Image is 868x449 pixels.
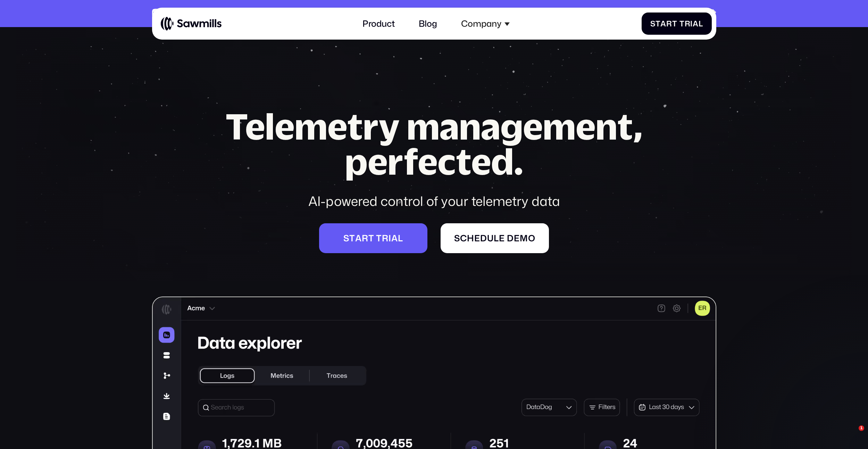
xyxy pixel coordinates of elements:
[343,233,349,243] span: S
[528,233,535,243] span: o
[666,19,672,28] span: r
[514,233,520,243] span: e
[467,233,474,243] span: h
[672,19,677,28] span: t
[203,192,665,210] div: AI-powered control of your telemetry data
[362,233,368,243] span: r
[480,233,487,243] span: d
[349,233,355,243] span: t
[699,19,703,28] span: l
[398,233,403,243] span: l
[391,233,398,243] span: a
[454,233,460,243] span: S
[660,19,666,28] span: a
[693,19,699,28] span: a
[355,233,362,243] span: a
[461,18,501,29] div: Company
[454,12,516,35] div: Company
[474,233,480,243] span: e
[650,19,656,28] span: S
[859,425,864,431] span: 1
[642,13,712,35] a: StartTrial
[203,109,665,179] h1: Telemetry management, perfected.
[368,233,374,243] span: t
[389,233,391,243] span: i
[679,19,685,28] span: T
[494,233,499,243] span: l
[520,233,528,243] span: m
[356,12,402,35] a: Product
[382,233,389,243] span: r
[507,233,514,243] span: d
[412,12,444,35] a: Blog
[441,223,549,253] a: Scheduledemo
[487,233,494,243] span: u
[685,19,691,28] span: r
[460,233,467,243] span: c
[499,233,505,243] span: e
[656,19,661,28] span: t
[376,233,382,243] span: t
[690,19,693,28] span: i
[844,425,861,442] iframe: Intercom live chat
[319,223,428,253] a: Starttrial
